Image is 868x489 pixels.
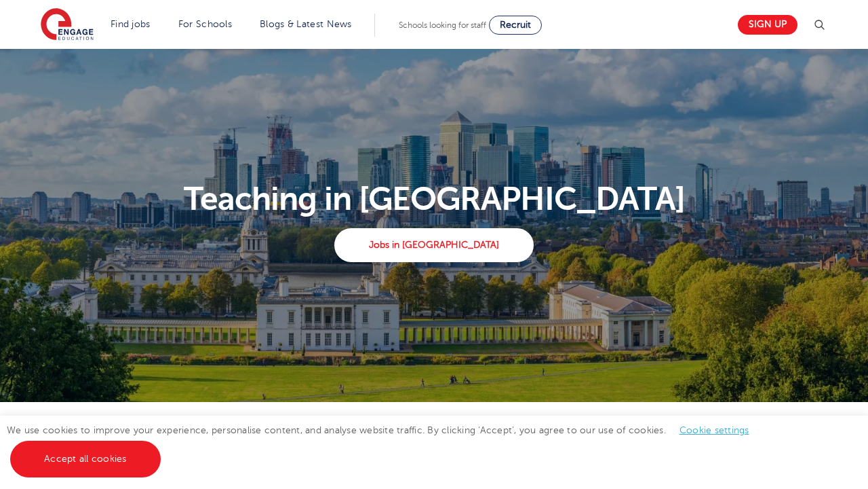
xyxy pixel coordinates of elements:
[7,425,763,464] span: We use cookies to improve your experience, personalise content, and analyse website traffic. By c...
[10,441,161,477] a: Accept all cookies
[33,183,835,215] p: Teaching in [GEOGRAPHIC_DATA]
[260,19,352,29] a: Blogs & Latest News
[399,20,486,30] span: Schools looking for staff
[178,19,232,29] a: For Schools
[489,16,542,35] a: Recruit
[41,8,94,42] img: Engage Education
[738,15,797,35] a: Sign up
[334,228,533,262] a: Jobs in [GEOGRAPHIC_DATA]
[679,425,749,435] a: Cookie settings
[111,19,151,29] a: Find jobs
[500,20,531,30] span: Recruit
